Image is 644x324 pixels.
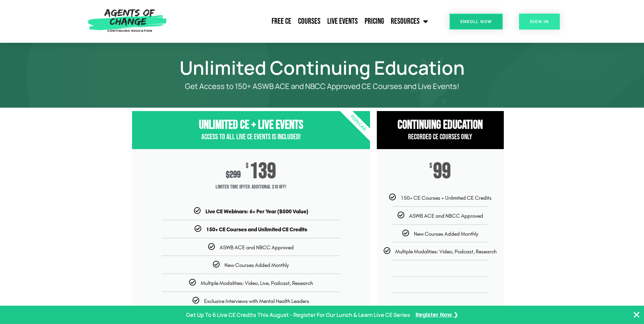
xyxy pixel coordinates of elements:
[129,60,516,75] h1: Unlimited Continuing Education
[220,244,294,251] span: ASWB ACE and NBCC Approved
[416,310,458,320] a: Register Now ❯
[204,298,309,304] span: Exclusive Interviews with Mental Health Leaders
[395,248,497,255] span: Multiple Modalities: Video, Podcast, Research
[433,163,451,180] span: 99
[324,13,361,30] a: Live Events
[250,163,276,180] span: 139
[387,13,431,30] a: Resources
[361,13,387,30] a: Pricing
[226,169,229,180] span: $
[201,280,313,286] span: Multiple Modalities: Video, Live, Podcast, Research
[201,132,301,142] span: Access to All Live CE Events Is Included!
[206,226,307,233] b: 150+ CE Courses and Unlimited CE Credits
[205,208,308,215] b: Live CE Webinars: 6+ Per Year ($500 Value)
[156,82,489,91] p: Get Access to 150+ ASWB ACE and NBCC Approved CE Courses and Live Events!
[401,195,492,201] span: 150+ CE Courses + Unlimited CE Credits
[132,180,370,194] span: Limited Time Offer: Additional $10 OFF!
[170,13,431,30] nav: Menu
[632,311,641,319] button: Close Banner
[429,163,432,169] span: $
[449,14,503,30] a: Enroll Now
[246,163,249,169] span: $
[186,310,410,320] p: Get Up To 6 Live CE Credits This August - Register For Our Lunch & Learn Live CE Series
[408,132,472,142] span: Recorded CE Courses Only
[132,118,370,132] h3: Unlimited CE + Live Events
[319,84,397,162] div: Popular
[295,13,324,30] a: Courses
[409,213,483,219] span: ASWB ACE and NBCC Approved
[226,169,241,180] div: 299
[224,262,289,268] span: New Courses Added Monthly
[519,14,560,30] a: SIGN IN
[414,231,478,237] span: New Courses Added Monthly
[377,118,504,132] h3: Continuing Education
[530,19,549,24] span: SIGN IN
[460,19,492,24] span: Enroll Now
[268,13,295,30] a: Free CE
